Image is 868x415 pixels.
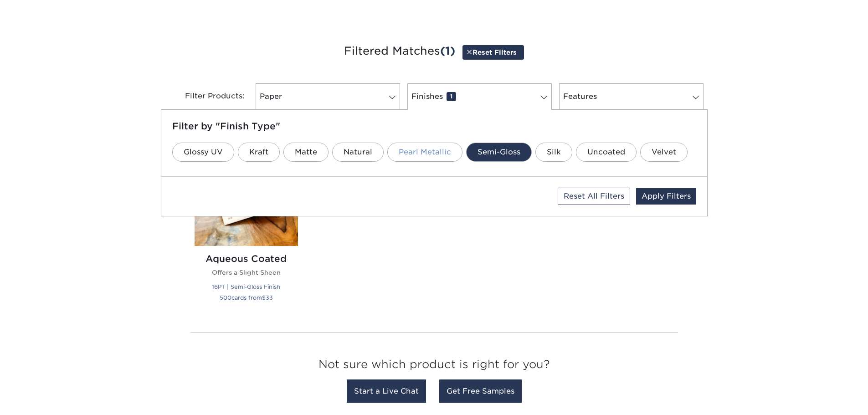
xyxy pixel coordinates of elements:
[387,143,462,162] a: Pearl Metallic
[558,188,630,205] a: Reset All Filters
[220,294,231,301] span: 500
[238,143,280,162] a: Kraft
[636,188,696,205] a: Apply Filters
[195,268,298,277] p: Offers a Slight Sheen
[190,351,678,382] h3: Not sure which product is right for you?
[347,379,426,403] a: Start a Live Chat
[168,31,701,72] h3: Filtered Matches
[256,83,400,110] a: Paper
[447,92,456,101] span: 1
[466,143,532,162] a: Semi-Gloss
[220,294,273,301] small: cards from
[559,83,704,110] a: Features
[640,143,688,162] a: Velvet
[535,143,572,162] a: Silk
[262,294,266,301] span: $
[195,253,298,264] h2: Aqueous Coated
[332,143,384,162] a: Natural
[462,45,524,59] a: Reset Filters
[172,143,234,162] a: Glossy UV
[195,143,298,313] a: Aqueous Coated Business Cards Aqueous Coated Offers a Slight Sheen 16PT | Semi-Gloss Finish 500ca...
[407,83,552,110] a: Finishes1
[212,283,280,290] small: 16PT | Semi-Gloss Finish
[266,294,273,301] span: 33
[576,143,637,162] a: Uncoated
[439,379,522,403] a: Get Free Samples
[161,83,252,110] div: Filter Products:
[440,44,455,57] span: (1)
[283,143,329,162] a: Matte
[172,121,696,132] h5: Filter by "Finish Type"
